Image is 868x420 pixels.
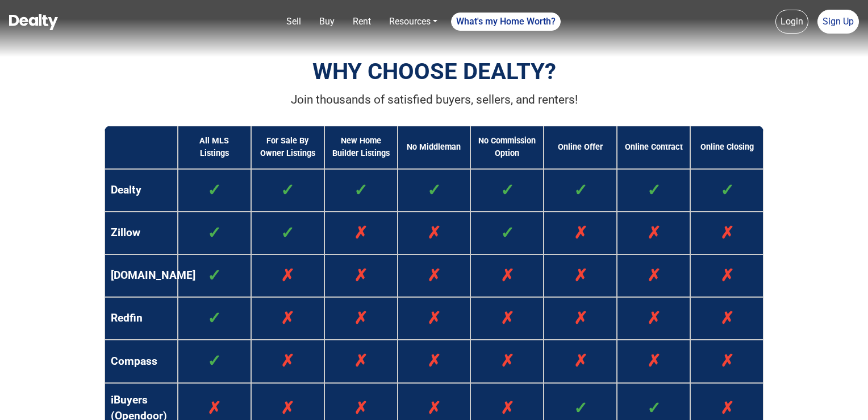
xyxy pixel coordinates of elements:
[690,126,763,168] th: Online Closing
[617,126,690,168] th: Online Contract
[427,266,441,285] span: ✗
[105,297,178,340] td: Redfin
[6,386,40,420] iframe: To enrich screen reader interactions, please activate Accessibility in Grammarly extension settings
[500,223,514,242] span: ✓
[574,180,587,200] span: ✓
[354,308,368,328] span: ✗
[720,266,734,285] span: ✗
[647,308,661,328] span: ✗
[500,398,514,418] span: ✗
[354,398,368,418] span: ✗
[105,340,178,382] td: Compass
[281,180,294,200] span: ✓
[207,351,221,370] span: ✓
[207,398,221,418] span: ✗
[105,58,763,85] h1: WHY CHOOSE DEALTY?
[315,10,339,33] a: Buy
[354,266,368,285] span: ✗
[544,126,617,168] th: Online Offer
[105,254,178,297] td: [DOMAIN_NAME]
[281,308,294,328] span: ✗
[398,126,471,168] th: No Middleman
[720,308,734,328] span: ✗
[281,351,294,370] span: ✗
[207,266,221,285] span: ✓
[647,223,661,242] span: ✗
[720,398,734,418] span: ✗
[647,180,661,200] span: ✓
[500,266,514,285] span: ✗
[775,10,808,34] a: Login
[354,180,368,200] span: ✓
[574,308,587,328] span: ✗
[427,223,441,242] span: ✗
[324,126,398,168] th: New Home Builder Listings
[574,266,587,285] span: ✗
[829,381,857,409] iframe: Intercom live chat
[574,223,587,242] span: ✗
[354,223,368,242] span: ✗
[385,10,442,33] a: Resources
[105,169,178,212] td: Dealty
[451,13,561,31] a: What's my Home Worth?
[281,398,294,418] span: ✗
[354,351,368,370] span: ✗
[427,308,441,328] span: ✗
[574,398,587,418] span: ✓
[500,351,514,370] span: ✗
[282,10,306,33] a: Sell
[817,10,859,34] a: Sign Up
[281,223,294,242] span: ✓
[500,180,514,200] span: ✓
[720,180,734,200] span: ✓
[647,266,661,285] span: ✗
[470,126,544,168] th: No Commission Option
[348,10,375,33] a: Rent
[720,351,734,370] span: ✗
[500,308,514,328] span: ✗
[281,266,294,285] span: ✗
[427,180,441,200] span: ✓
[105,212,178,254] td: Zillow
[207,308,221,328] span: ✓
[647,351,661,370] span: ✗
[574,351,587,370] span: ✗
[105,91,763,109] p: Join thousands of satisfied buyers, sellers, and renters!
[251,126,324,168] th: For Sale By Owner Listings
[427,351,441,370] span: ✗
[9,14,58,30] img: Dealty - Buy, Sell & Rent Homes
[207,180,221,200] span: ✓
[178,126,251,168] th: All MLS Listings
[427,398,441,418] span: ✗
[647,398,661,418] span: ✓
[720,223,734,242] span: ✗
[207,223,221,242] span: ✓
